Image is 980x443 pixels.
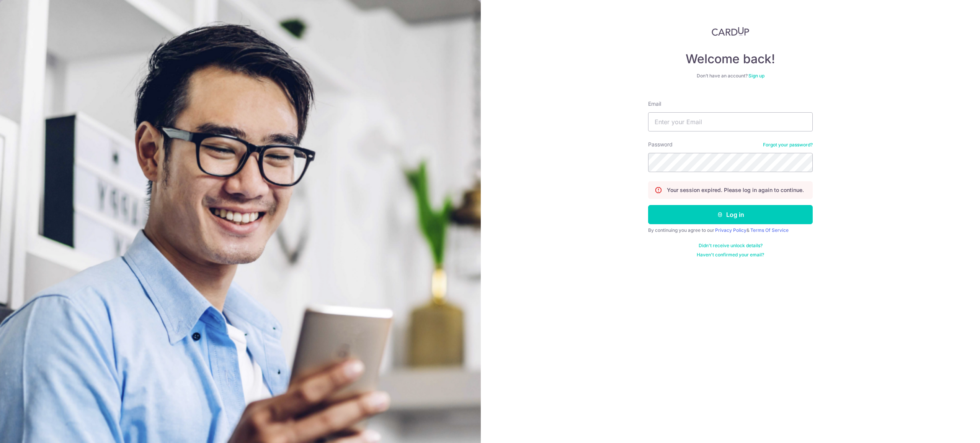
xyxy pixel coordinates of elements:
input: Enter your Email [648,112,813,131]
label: Email [648,100,661,108]
img: CardUp Logo [712,27,749,36]
div: Don’t have an account? [648,73,813,79]
button: Log in [648,205,813,224]
a: Sign up [748,73,764,79]
a: Haven't confirmed your email? [697,252,764,258]
div: By continuing you agree to our & [648,227,813,233]
label: Password [648,141,673,148]
a: Terms Of Service [750,227,789,233]
a: Forgot your password? [763,142,813,148]
h4: Welcome back! [648,51,813,67]
p: Your session expired. Please log in again to continue. [667,186,804,194]
a: Privacy Policy [715,227,746,233]
a: Didn't receive unlock details? [699,243,763,249]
